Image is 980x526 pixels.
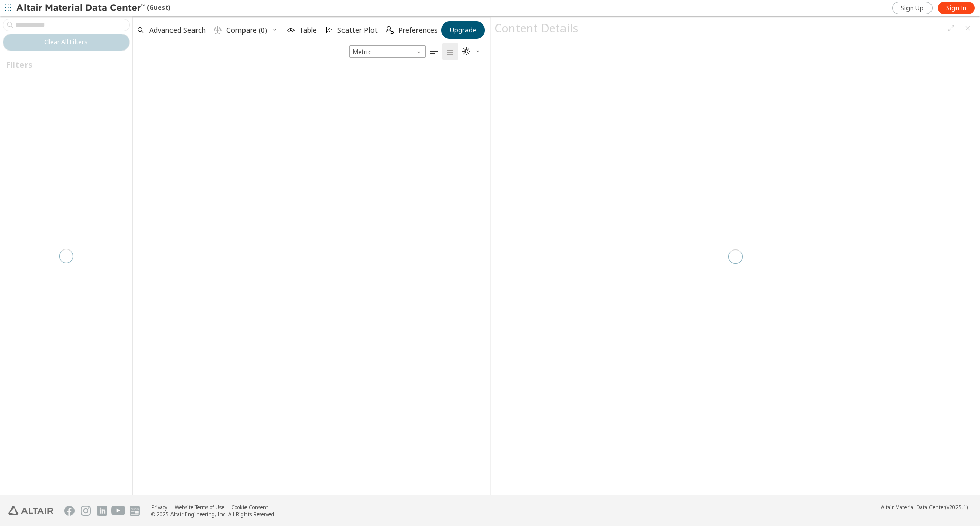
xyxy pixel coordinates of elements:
[175,504,224,511] a: Website Terms of Use
[299,27,317,34] span: Table
[441,21,485,39] button: Upgrade
[16,3,146,13] img: Altair Material Data Center
[349,45,426,58] span: Metric
[881,504,945,511] span: Altair Material Data Center
[149,27,206,34] span: Advanced Search
[8,506,53,515] img: Altair Engineering
[946,4,966,12] span: Sign In
[337,27,378,34] span: Scatter Plot
[938,2,975,14] a: Sign In
[901,4,924,12] span: Sign Up
[446,47,454,56] i: 
[16,3,170,13] div: (Guest)
[462,47,471,56] i: 
[226,27,267,34] span: Compare (0)
[442,43,458,60] button: Tile View
[151,511,276,518] div: © 2025 Altair Engineering, Inc. All Rights Reserved.
[458,43,485,60] button: Theme
[386,26,394,34] i: 
[881,504,968,511] div: (v2025.1)
[151,504,167,511] a: Privacy
[430,47,438,56] i: 
[349,45,426,58] div: Unit System
[398,27,438,34] span: Preferences
[231,504,268,511] a: Cookie Consent
[450,26,476,34] span: Upgrade
[214,26,222,34] i: 
[892,2,933,14] a: Sign Up
[426,43,442,60] button: Table View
